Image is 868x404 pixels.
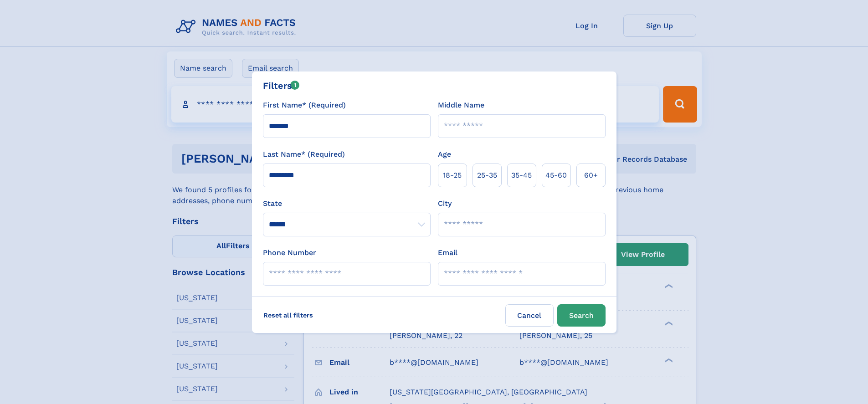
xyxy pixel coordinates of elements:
label: Email [438,247,457,258]
label: Reset all filters [257,304,319,326]
span: 60+ [584,170,598,181]
span: 35‑45 [511,170,532,181]
label: First Name* (Required) [263,100,346,111]
div: Filters [263,79,300,92]
label: Age [438,149,451,160]
button: Search [557,304,606,327]
label: City [438,198,452,209]
label: Phone Number [263,247,316,258]
label: State [263,198,431,209]
label: Cancel [505,304,554,327]
span: 25‑35 [477,170,497,181]
span: 18‑25 [443,170,462,181]
span: 45‑60 [545,170,567,181]
label: Middle Name [438,100,484,111]
label: Last Name* (Required) [263,149,345,160]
